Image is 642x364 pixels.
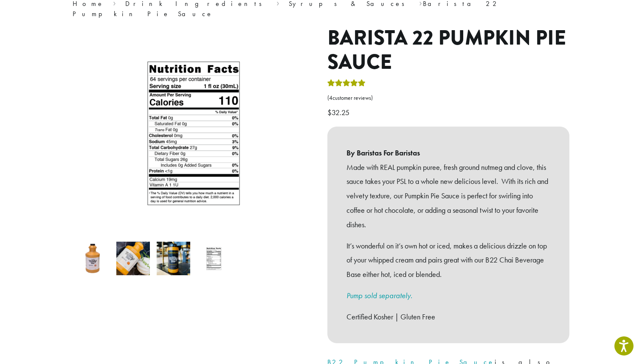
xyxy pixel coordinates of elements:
[327,78,366,91] div: Rated 5.00 out of 5
[116,242,150,275] img: Barista 22 Pumpkin Pie Sauce - Image 2
[329,94,332,102] span: 4
[327,26,569,75] h1: Barista 22 Pumpkin Pie Sauce
[157,242,190,275] img: Barista 22 Pumpkin Pie Sauce - Image 3
[327,107,332,117] span: $
[327,94,569,102] a: (4customer reviews)
[197,242,231,275] img: Barista 22 Pumpkin Pie Sauce - Image 4
[346,291,412,300] a: Pump sold separately.
[346,310,550,324] p: Certified Kosher | Gluten Free
[346,239,550,282] p: It’s wonderful on it’s own hot or iced, makes a delicious drizzle on top of your whipped cream an...
[76,242,110,275] img: Barista 22 Pumpkin Pie Sauce
[327,107,352,117] bdi: 32.25
[346,146,550,160] b: By Baristas For Baristas
[346,160,550,232] p: Made with REAL pumpkin puree, fresh ground nutmeg and clove, this sauce takes your PSL to a whole...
